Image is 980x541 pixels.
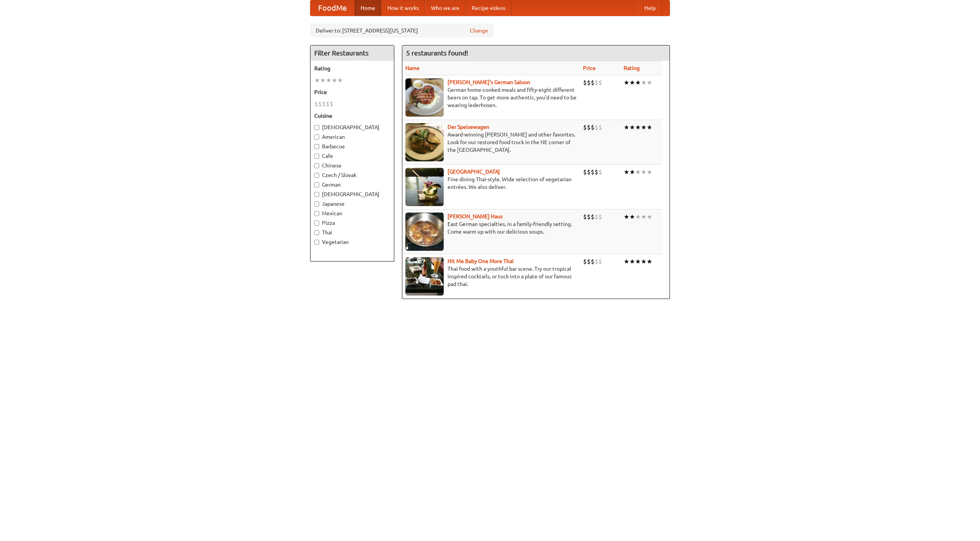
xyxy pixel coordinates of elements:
li: ★ [635,123,641,132]
input: Thai [314,230,319,235]
li: $ [583,168,587,176]
li: ★ [641,123,647,132]
li: ★ [337,76,343,84]
h5: Price [314,88,390,96]
li: $ [591,123,595,132]
li: ★ [641,168,647,176]
label: German [314,181,390,188]
label: [DEMOGRAPHIC_DATA] [314,123,390,131]
li: ★ [629,213,635,221]
li: ★ [635,257,641,266]
li: ★ [624,213,629,221]
li: $ [591,257,595,266]
input: Japanese [314,201,319,206]
li: ★ [647,168,652,176]
li: $ [587,168,591,176]
img: speisewagen.jpg [405,123,444,161]
a: FoodMe [310,0,354,16]
input: Barbecue [314,144,319,149]
li: ★ [647,123,652,132]
label: American [314,133,390,141]
li: $ [591,168,595,176]
li: ★ [624,78,629,87]
li: $ [587,123,591,132]
li: $ [595,213,598,221]
p: Award-winning [PERSON_NAME] and other favorites. Look for our restored food truck in the NE corne... [405,131,577,154]
a: Change [470,27,488,34]
li: ★ [629,257,635,266]
li: $ [595,78,598,87]
li: ★ [635,78,641,87]
input: [DEMOGRAPHIC_DATA] [314,125,319,130]
a: Price [583,65,596,71]
li: $ [587,257,591,266]
li: ★ [314,76,320,84]
li: ★ [647,78,652,87]
h5: Cuisine [314,112,390,120]
a: [PERSON_NAME] Haus [448,213,503,219]
label: Chinese [314,162,390,169]
input: [DEMOGRAPHIC_DATA] [314,192,319,197]
li: $ [322,100,326,108]
li: ★ [647,213,652,221]
li: ★ [629,78,635,87]
li: $ [598,257,602,266]
h5: Rating [314,65,390,72]
input: German [314,182,319,187]
li: ★ [629,168,635,176]
a: Home [354,0,381,16]
li: ★ [629,123,635,132]
li: $ [595,168,598,176]
li: $ [587,213,591,221]
li: ★ [326,76,332,84]
li: $ [326,100,330,108]
label: Pizza [314,219,390,227]
li: ★ [332,76,337,84]
a: Recipe videos [465,0,511,16]
input: Vegetarian [314,240,319,245]
a: Der Speisewagen [448,124,489,130]
li: ★ [647,257,652,266]
li: ★ [635,168,641,176]
input: Chinese [314,163,319,168]
li: ★ [320,76,326,84]
li: $ [330,100,333,108]
input: American [314,135,319,140]
img: esthers.jpg [405,78,444,117]
li: $ [583,257,587,266]
a: Name [405,65,420,71]
label: Czech / Slovak [314,171,390,179]
img: satay.jpg [405,168,444,206]
li: $ [583,78,587,87]
label: Cafe [314,152,390,160]
h4: Filter Restaurants [310,45,394,61]
a: Help [638,0,662,16]
li: $ [591,213,595,221]
input: Pizza [314,221,319,226]
p: German home-cooked meals and fifty-eight different beers on tap. To get more authentic, you'd nee... [405,86,577,109]
li: $ [583,123,587,132]
a: Hit Me Baby One More Thai [448,258,514,264]
p: East German specialties, in a family-friendly setting. Come warm up with our delicious soups. [405,220,577,236]
li: ★ [641,78,647,87]
input: Mexican [314,211,319,216]
li: $ [595,123,598,132]
li: $ [314,100,318,108]
a: [GEOGRAPHIC_DATA] [448,169,500,175]
a: Who we are [425,0,465,16]
li: $ [598,168,602,176]
img: babythai.jpg [405,257,444,296]
li: $ [318,100,322,108]
a: How it works [381,0,425,16]
li: ★ [635,213,641,221]
label: Japanese [314,200,390,208]
p: Fine dining Thai-style. Wide selection of vegetarian entrées. We also deliver. [405,175,577,191]
a: Rating [624,65,640,71]
li: $ [598,123,602,132]
a: [PERSON_NAME]'s German Saloon [448,79,530,85]
label: [DEMOGRAPHIC_DATA] [314,190,390,198]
